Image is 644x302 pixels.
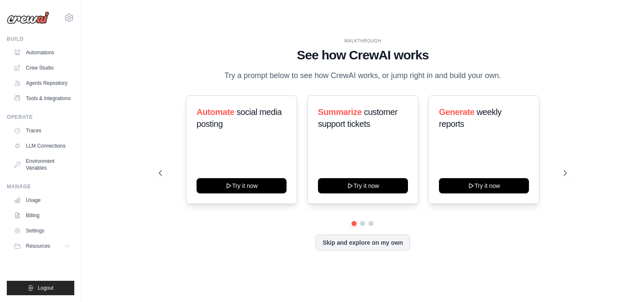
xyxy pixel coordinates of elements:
[10,209,74,222] a: Billing
[10,124,74,137] a: Traces
[197,107,234,117] span: Automate
[220,70,505,82] p: Try a prompt below to see how CrewAI works, or jump right in and build your own.
[10,46,74,59] a: Automations
[318,107,397,129] span: customer support tickets
[439,178,529,193] button: Try it now
[26,243,50,249] span: Resources
[10,139,74,153] a: LLM Connections
[439,107,475,117] span: Generate
[318,107,362,117] span: Summarize
[7,281,74,295] button: Logout
[7,114,74,120] div: Operate
[10,76,74,90] a: Agents Repository
[7,11,49,24] img: Logo
[7,36,74,42] div: Build
[10,224,74,238] a: Settings
[7,183,74,190] div: Manage
[197,178,287,193] button: Try it now
[318,178,408,193] button: Try it now
[10,61,74,75] a: Crew Studio
[315,235,410,251] button: Skip and explore on my own
[10,193,74,207] a: Usage
[38,285,53,291] span: Logout
[10,154,74,175] a: Environment Variables
[159,38,567,44] div: WALKTHROUGH
[10,239,74,253] button: Resources
[159,48,567,63] h1: See how CrewAI works
[10,92,74,105] a: Tools & Integrations
[197,107,282,129] span: social media posting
